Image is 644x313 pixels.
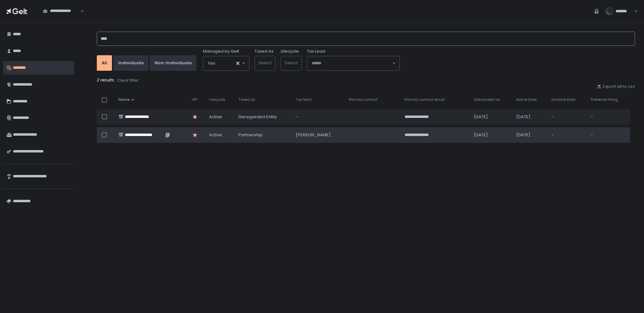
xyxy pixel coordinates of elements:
[209,97,225,102] span: Lifecycle
[238,132,288,138] div: Partnership
[296,97,311,102] span: Tax lead
[516,114,543,120] div: [DATE]
[102,60,107,66] div: All
[209,114,222,120] span: active
[238,114,288,120] div: Disregarded Entity
[590,97,618,102] span: Preferred Filing
[597,84,635,89] button: Export all to csv
[307,56,399,70] div: Search for option
[113,55,148,71] button: Individuals
[155,60,192,66] div: Non-Individuals
[43,14,80,20] input: Search for option
[208,60,215,67] span: Yes
[312,60,392,67] input: Search for option
[97,55,112,71] button: All
[209,132,222,138] span: active
[551,114,583,120] div: -
[296,132,341,138] div: [PERSON_NAME]
[516,132,543,138] div: [DATE]
[118,60,144,66] div: Individuals
[255,48,274,54] label: Taxed As
[97,77,635,84] div: 2 results
[349,97,377,102] span: Primary contact
[150,55,196,71] button: Non-Individuals
[590,114,626,120] div: -
[192,97,197,102] span: VIP
[474,114,508,120] div: [DATE]
[118,97,129,102] span: Name
[258,60,272,66] span: Select
[215,60,236,67] input: Search for option
[39,5,84,18] div: Search for option
[474,97,500,102] span: Onboarded on
[296,114,341,120] div: -
[551,132,583,138] div: -
[203,48,239,54] span: Managed by Gelt
[551,97,575,102] span: Inactive Date
[281,48,299,54] label: Lifecycle
[590,132,626,138] div: -
[516,97,537,102] span: Active Date
[474,132,508,138] div: [DATE]
[238,97,255,102] span: Taxed as
[117,78,139,83] div: Clear filter
[285,60,298,66] span: Select
[236,62,239,65] button: Clear Selected
[307,48,325,54] span: Tax Lead
[117,77,139,84] button: Clear filter
[203,56,249,70] div: Search for option
[405,97,445,102] span: Primary contact email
